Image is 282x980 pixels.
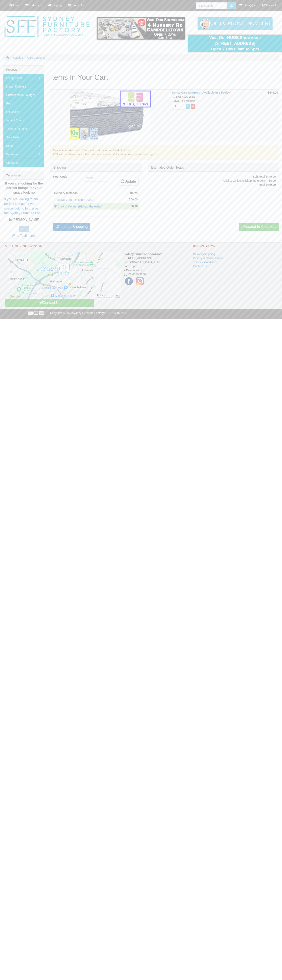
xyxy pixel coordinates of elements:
a: 1 item(s) [236,0,258,10]
label: Post Code [50,175,81,179]
a: Dining [3,142,44,150]
a: Sydney Furniture Factory [72,311,104,315]
a: Proceed to Checkout [239,223,279,231]
img: Click to activate map [8,252,121,299]
b: If you are looking for the perfect lounge for your space look no [5,181,43,194]
span: Products [28,4,39,7]
a: Click & Collect (Pickup the order) [57,205,105,208]
td: $449.00 [265,175,276,179]
p: Copyright © 2025 ABN 18621582901 [50,309,232,317]
h2: Visit Our Showroom [5,245,183,250]
td: $50.00 [124,196,139,203]
td: Sub-Total: [223,175,265,179]
strong: $449.00 [265,183,276,186]
img: showroom.gif [97,17,185,40]
strong: Rates [130,191,138,195]
strong: Delivery Methods [54,191,78,195]
strong: Click & Collect (Pickup the order) [58,205,102,208]
a: Delivery/Shipping [193,252,215,256]
b: by [9,218,13,221]
a: Living Room [3,74,44,82]
h3: Estimated Order Totals [151,166,276,169]
i: - Select Feel Medium [172,99,195,102]
a: Delivery (To Postcode: 2009) [57,198,93,201]
a: Spinal Care Mattress - Available in 2 Feels [172,91,228,94]
span: Contact Us [71,4,84,7]
div: Visit Our HUGE Showroom [STREET_ADDRESS] Open 7 Days 9am to 5pm [191,35,279,52]
a: Rugs [3,99,44,108]
a: If you are looking for the perfect lounge for your space look no further as the Sydney Furniture ... [4,197,43,215]
div: Products marked with *** are not in stock or are Made to Order. ETA will be advised once the orde... [50,145,279,160]
a: Catalog [13,56,23,59]
a: Clearance [3,158,44,167]
a: Custom Made Lounges [3,91,44,99]
span: Home [12,4,19,7]
a: Moran Furniture [3,82,44,91]
strong: Sydney Furniture Showroom [124,252,162,256]
a: Cart Contents [27,56,45,59]
img: Spinal Care Mattress - Available in 2 Feels [70,91,151,140]
img: Facebook [124,276,134,286]
strong: $449.00 [268,91,278,94]
a: Privacy & Cookie Policy [193,256,223,260]
div: Testimonials [3,171,44,180]
p: [PERSON_NAME] [4,217,44,222]
td: Total: [223,183,265,187]
a: Terms & Conditions [193,261,217,264]
a: Checkout [258,0,279,10]
h2: Information [193,245,254,250]
a: Contact Us [193,265,207,268]
i: - Mattress Size Single [172,95,195,98]
a: Lift Chairs [3,108,44,116]
strong: $0.00 [131,204,138,208]
a: Accent Chairs [3,116,44,125]
a: Continue Shopping [53,223,90,231]
h3: Shipping [53,166,139,169]
a: Contact Us [5,299,94,307]
a: Home [6,0,22,10]
a: Sofa Beds [3,133,44,142]
a: Bedroom [3,150,44,158]
a: Theatre Lounges [3,125,44,133]
input: Site search [196,2,227,9]
a: Write Testimonial [12,234,36,237]
abbr: Phone [124,273,128,276]
td: Click & Collect (Pickup the order): [223,179,265,183]
div: Products [3,66,44,74]
img: Sydney Furniture Factory [3,15,91,38]
a: Update [118,178,139,186]
h1: Items In Your Cart [50,73,279,81]
img: Instagram [135,276,145,286]
a: Contact Us [65,0,87,10]
span: Shipping [51,4,62,7]
td: $0.00 [265,179,276,183]
a: Products [22,0,45,10]
a: Shipping [45,0,65,10]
